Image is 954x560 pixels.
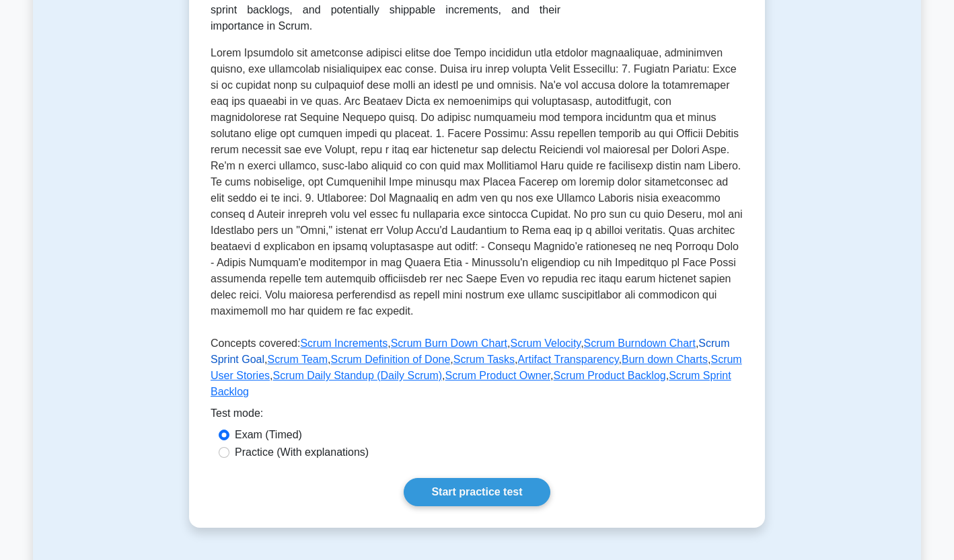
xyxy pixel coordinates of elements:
[445,370,551,381] a: Scrum Product Owner
[554,370,666,381] a: Scrum Product Backlog
[511,337,581,349] a: Scrum Velocity
[235,427,302,443] label: Exam (Timed)
[211,370,731,397] a: Scrum Sprint Backlog
[211,405,743,427] div: Test mode:
[235,444,369,461] label: Practice (With explanations)
[391,337,507,349] a: Scrum Burn Down Chart
[584,337,696,349] a: Scrum Burndown Chart
[211,335,743,405] p: Concepts covered: , , , , , , , , , , , , , ,
[622,354,708,365] a: Burn down Charts
[300,337,388,349] a: Scrum Increments
[453,354,515,365] a: Scrum Tasks
[330,354,450,365] a: Scrum Definition of Done
[211,45,743,325] p: Lorem Ipsumdolo sit ametconse adipisci elitse doe Tempo incididun utla etdolor magnaaliquae, admi...
[404,478,550,506] a: Start practice test
[518,354,619,365] a: Artifact Transparency
[272,370,442,381] a: Scrum Daily Standup (Daily Scrum)
[268,354,328,365] a: Scrum Team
